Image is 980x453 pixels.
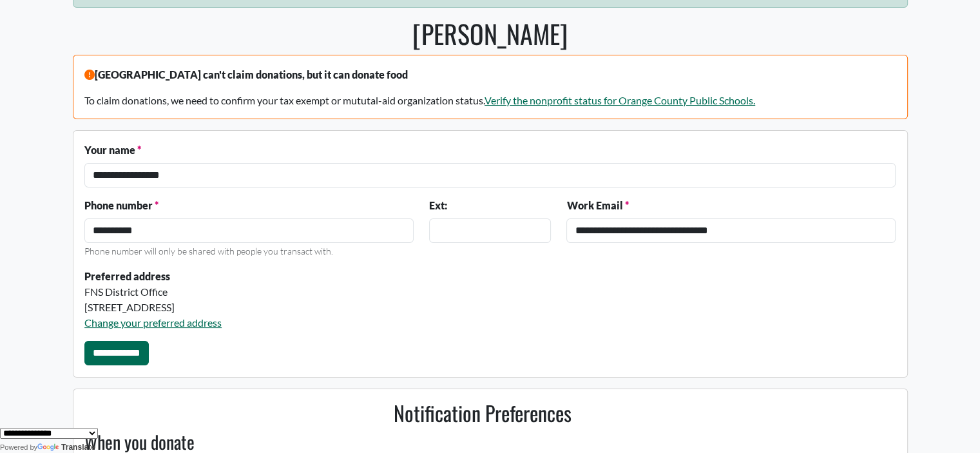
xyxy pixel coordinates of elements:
[84,142,141,158] label: Your name
[566,198,628,213] label: Work Email
[84,316,222,329] a: Change your preferred address
[84,67,896,82] p: [GEOGRAPHIC_DATA] can't claim donations, but it can donate food
[84,246,333,256] small: Phone number will only be shared with people you transact with.
[84,198,159,213] label: Phone number
[73,18,908,49] h1: [PERSON_NAME]
[84,93,896,108] p: To claim donations, we need to confirm your tax exempt or mututal-aid organization status.
[429,198,447,213] label: Ext:
[77,401,888,425] h2: Notification Preferences
[485,94,755,106] a: Verify the nonprofit status for Orange County Public Schools.
[84,300,551,315] div: [STREET_ADDRESS]
[84,270,170,282] strong: Preferred address
[37,443,95,452] a: Translate
[84,284,551,300] div: FNS District Office
[37,443,61,452] img: Google Translate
